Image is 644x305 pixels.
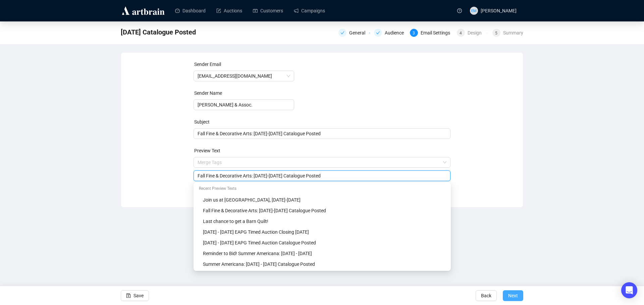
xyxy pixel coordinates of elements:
div: Audience [385,29,408,37]
div: Preview Text [194,147,451,154]
div: Recent Preview Texts [195,184,449,195]
div: Summer Americana: [DATE] - [DATE] Catalogue Posted [203,260,445,268]
div: Join us at MESDA, March 20-21, 2026 [195,195,449,205]
span: 5 [495,31,497,35]
img: logo [121,5,166,16]
a: Auctions [216,2,242,19]
div: Summary [503,29,523,37]
div: Reminder to Bid! Summer Americana: August 27 - 29, 2025 [195,248,449,259]
div: General [349,29,369,37]
div: Design [468,29,486,37]
div: Join us at [GEOGRAPHIC_DATA], [DATE]-[DATE] [203,196,445,204]
div: [DATE] - [DATE] EAPG Timed Auction Catalogue Posted [203,239,445,246]
span: October 2025 Catalogue Posted [121,27,196,37]
div: Open Intercom Messenger [621,282,637,298]
div: 5Summary [492,29,523,37]
span: save [126,293,131,298]
div: Fall Fine & Decorative Arts: [DATE]-[DATE] Catalogue Posted [203,207,445,214]
div: [DATE] - [DATE] EAPG Timed Auction Closing [DATE] [203,228,445,236]
span: 3 [413,31,415,35]
div: 3Email Settings [410,29,453,37]
a: Campaigns [294,2,325,19]
span: 4 [460,31,462,35]
div: Last chance to get a Barn Quilt! [195,216,449,227]
button: Save [121,290,149,301]
a: Customers [253,2,283,19]
div: Summer Americana: August 27 - 29, 2025 Catalogue Posted [195,259,449,270]
span: question-circle [457,8,462,13]
div: Audience [374,29,406,37]
span: check [340,31,344,35]
div: September 19 - 29, 2025 EAPG Timed Auction Closing Monday [195,227,449,237]
span: Back [481,286,491,305]
div: Reminder to Bid! Summer Americana: [DATE] - [DATE] [203,250,445,257]
span: Save [133,286,144,305]
button: Next [503,290,523,301]
button: Back [476,290,497,301]
span: check [376,31,380,35]
div: General [338,29,370,37]
div: Email Settings [421,29,454,37]
label: Sender Name [194,90,222,96]
div: Fall Fine & Decorative Arts: October 16-18, 2025 Catalogue Posted [195,205,449,216]
div: Last chance to get a Barn Quilt! [203,218,445,225]
span: [PERSON_NAME] [481,8,517,13]
label: Sender Email [194,62,221,67]
div: 4Design [457,29,488,37]
div: Subject [194,118,451,126]
span: EM [471,8,477,14]
span: Next [508,286,518,305]
div: September 19 - 29, 2025 EAPG Timed Auction Catalogue Posted [195,237,449,248]
span: info@jeffreysevans.com [198,71,290,81]
a: Dashboard [175,2,206,19]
